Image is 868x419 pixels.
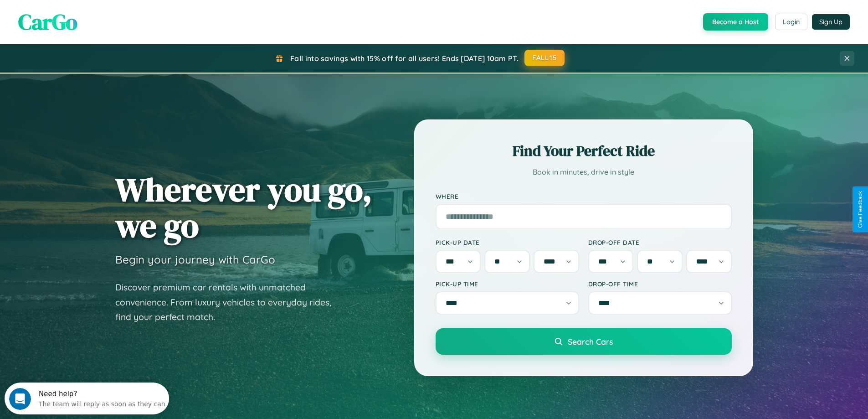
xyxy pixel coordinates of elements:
[115,171,372,243] h1: Wherever you go, we go
[588,280,732,288] label: Drop-off Time
[588,238,732,246] label: Drop-off Date
[34,15,161,25] div: The team will reply as soon as they can
[436,166,732,179] p: Book in minutes, drive in style
[703,13,768,31] button: Become a Host
[115,280,343,325] p: Discover premium car rentals with unmatched convenience. From luxury vehicles to everyday rides, ...
[9,388,31,410] iframe: Intercom live chat
[812,14,850,30] button: Sign Up
[775,14,807,30] button: Login
[436,280,579,288] label: Pick-up Time
[18,7,77,37] span: CarGo
[568,336,613,347] span: Search Cars
[4,4,169,29] div: Open Intercom Messenger
[290,54,519,63] span: Fall into savings with 15% off for all users! Ends [DATE] 10am PT.
[436,141,732,161] h2: Find Your Perfect Ride
[115,253,275,266] h3: Begin your journey with CarGo
[524,50,565,66] button: FALL15
[5,383,169,414] iframe: Intercom live chat discovery launcher
[34,8,161,15] div: Need help?
[436,328,732,355] button: Search Cars
[436,192,732,200] label: Where
[857,191,863,228] div: Give Feedback
[436,238,579,246] label: Pick-up Date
